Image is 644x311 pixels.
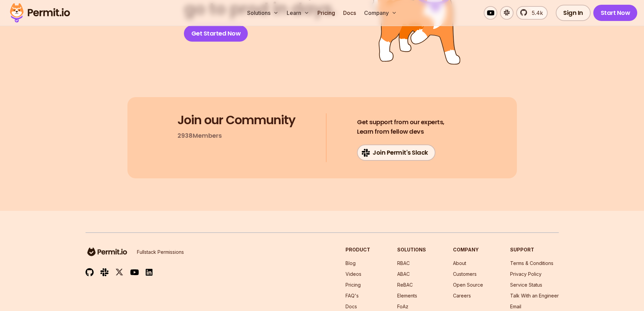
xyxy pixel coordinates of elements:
[397,282,413,288] a: ReBAC
[528,9,543,17] span: 5.4k
[184,25,248,42] a: Get Started Now
[516,6,548,20] a: 5.4k
[556,5,591,21] a: Sign In
[361,6,400,20] button: Company
[284,6,312,20] button: Learn
[357,145,435,161] a: Join Permit's Slack
[397,246,426,253] h3: Solutions
[177,131,222,140] p: 2938 Members
[510,260,553,266] a: Terms & Conditions
[177,113,295,127] h3: Join our Community
[345,293,359,298] a: FAQ's
[510,246,559,253] h3: Support
[345,246,370,253] h3: Product
[115,268,123,276] img: twitter
[453,293,471,298] a: Careers
[146,268,152,276] img: linkedin
[510,282,542,288] a: Service Status
[137,249,184,256] p: Fullstack Permissions
[397,260,410,266] a: RBAC
[397,271,410,277] a: ABAC
[453,271,477,277] a: Customers
[357,117,445,127] span: Get support from our experts,
[86,246,129,257] img: logo
[315,6,338,20] a: Pricing
[100,268,109,277] img: slack
[345,282,361,288] a: Pricing
[130,268,139,276] img: youtube
[357,117,445,136] h4: Learn from fellow devs
[345,271,361,277] a: Videos
[86,268,94,276] img: github
[397,304,408,309] a: FoAz
[397,293,417,298] a: Elements
[453,246,483,253] h3: Company
[345,260,356,266] a: Blog
[510,304,521,309] a: Email
[345,304,357,309] a: Docs
[340,6,359,20] a: Docs
[593,5,638,21] a: Start Now
[510,271,542,277] a: Privacy Policy
[510,293,559,298] a: Talk With an Engineer
[244,6,281,20] button: Solutions
[453,282,483,288] a: Open Source
[7,1,73,24] img: Permit logo
[453,260,466,266] a: About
